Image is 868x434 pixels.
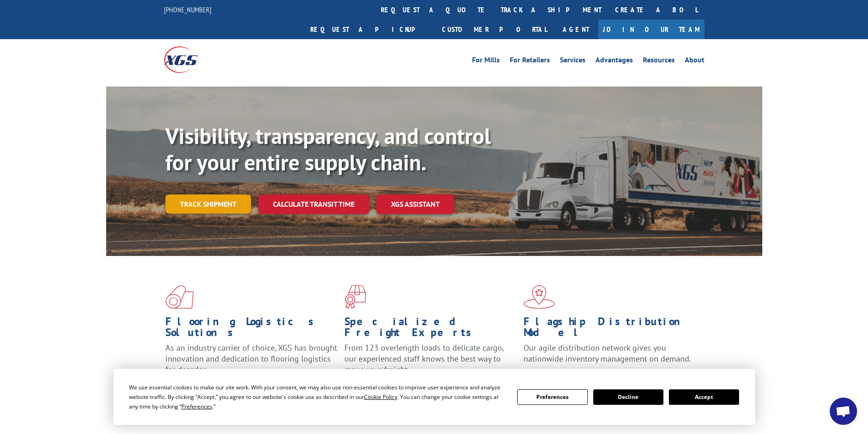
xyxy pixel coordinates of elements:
button: Decline [593,389,663,405]
span: Cookie Policy [364,393,397,401]
span: Preferences [181,403,212,410]
span: Our agile distribution network gives you nationwide inventory management on demand. [524,342,691,364]
a: Calculate transit time [258,194,369,214]
a: For Retailers [510,56,550,66]
h1: Specialized Freight Experts [344,316,517,342]
div: We use essential cookies to make our site work. With your consent, we may also use non-essential ... [129,383,506,411]
a: Join Our Team [598,20,704,39]
a: Request a pickup [303,20,435,39]
a: Services [560,56,586,66]
a: Track shipment [165,194,251,214]
img: xgs-icon-total-supply-chain-intelligence-red [165,285,194,309]
button: Preferences [517,389,587,405]
img: xgs-icon-focused-on-flooring-red [344,285,366,309]
img: xgs-icon-flagship-distribution-model-red [524,285,555,309]
a: XGS ASSISTANT [376,194,454,214]
a: For Mills [472,56,500,66]
p: From 123 overlength loads to delicate cargo, our experienced staff knows the best way to move you... [344,342,517,383]
a: Open chat [830,398,857,425]
h1: Flagship Distribution Model [524,316,696,342]
a: Agent [554,20,598,39]
a: Resources [643,56,675,66]
div: Cookie Consent Prompt [113,369,755,425]
a: [PHONE_NUMBER] [164,5,211,14]
h1: Flooring Logistics Solutions [165,316,338,342]
a: Advantages [596,56,633,66]
b: Visibility, transparency, and control for your entire supply chain. [165,122,491,176]
button: Accept [669,389,739,405]
a: About [685,56,704,66]
span: As an industry carrier of choice, XGS has brought innovation and dedication to flooring logistics... [165,342,337,375]
a: Customer Portal [435,20,554,39]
